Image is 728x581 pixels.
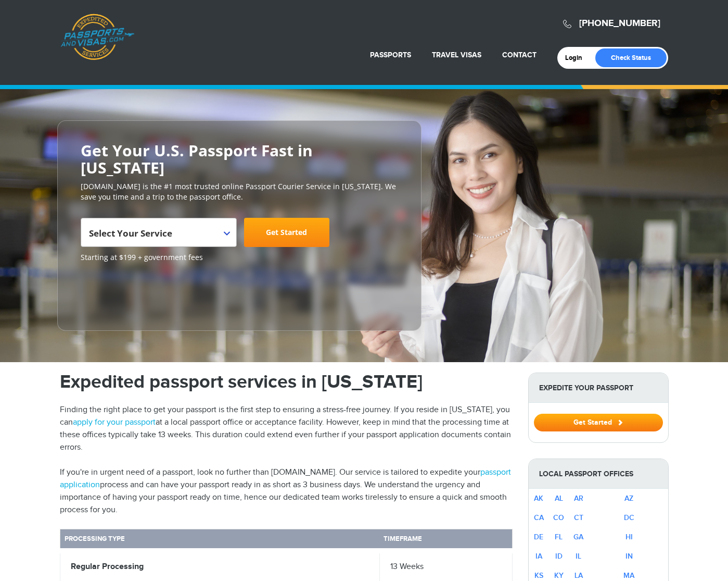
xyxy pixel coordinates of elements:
th: Timeframe [379,529,512,551]
a: Travel Visas [432,51,481,59]
a: LA [574,571,583,580]
strong: Local Passport Offices [529,459,668,489]
a: Contact [502,51,537,59]
span: Select Your Service [89,222,226,251]
span: Select Your Service [89,227,172,239]
a: AZ [624,494,633,503]
span: Select Your Service [81,218,237,247]
a: FL [555,533,563,541]
p: Finding the right place to get your passport is the first step to ensuring a stress-free journey.... [60,404,513,454]
a: AL [555,494,563,503]
strong: Regular Processing [71,562,144,572]
a: IA [535,552,542,561]
a: Get Started [244,218,329,247]
span: Starting at $199 + government fees [81,252,398,263]
a: ID [555,552,563,561]
h1: Expedited passport services in [US_STATE] [60,373,513,391]
a: KS [534,571,543,580]
a: IL [576,552,581,561]
td: 13 Weeks [379,551,512,581]
p: [DOMAIN_NAME] is the #1 most trusted online Passport Courier Service in [US_STATE]. We save you t... [81,181,398,202]
a: CO [553,513,564,522]
a: Passports [370,51,411,59]
a: MA [623,571,634,580]
a: Check Status [595,48,667,67]
iframe: Customer reviews powered by Trustpilot [81,268,159,320]
a: DE [534,533,543,541]
a: KY [554,571,564,580]
th: Processing Type [60,529,379,551]
strong: Expedite Your Passport [529,373,668,403]
a: AR [574,494,583,503]
a: Get Started [534,418,663,426]
a: passport application [60,467,511,490]
a: CT [574,513,583,522]
a: AK [534,494,543,503]
h2: Get Your U.S. Passport Fast in [US_STATE] [81,142,398,176]
a: Login [565,54,590,62]
a: [PHONE_NUMBER] [579,18,660,29]
a: HI [625,533,633,541]
a: IN [625,552,633,561]
a: CA [534,513,544,522]
button: Get Started [534,414,663,431]
a: Passports & [DOMAIN_NAME] [60,14,134,60]
a: DC [624,513,634,522]
a: apply for your passport [73,417,156,427]
p: If you're in urgent need of a passport, look no further than [DOMAIN_NAME]. Our service is tailor... [60,466,513,516]
a: GA [573,533,583,541]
